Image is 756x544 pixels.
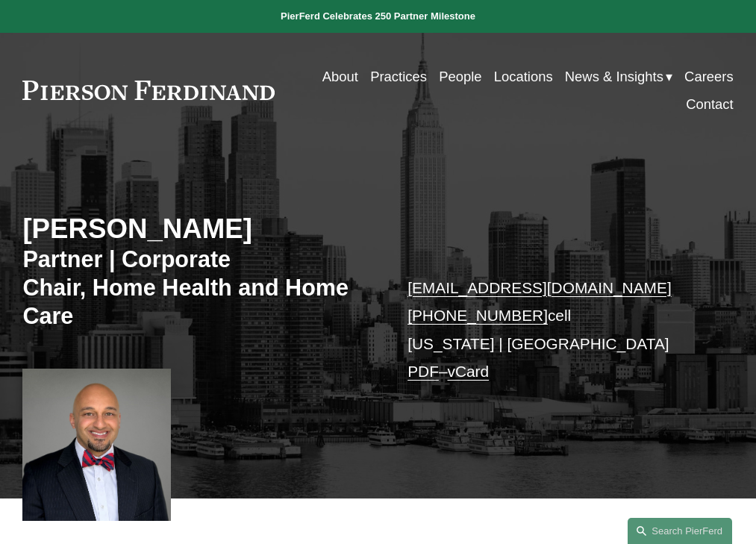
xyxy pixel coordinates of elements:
h2: [PERSON_NAME] [22,213,378,246]
a: PDF [407,363,439,380]
span: News & Insights [565,64,663,89]
a: [EMAIL_ADDRESS][DOMAIN_NAME] [407,279,672,296]
a: Search this site [628,518,732,544]
a: [PHONE_NUMBER] [407,307,548,324]
h3: Partner | Corporate Chair, Home Health and Home Care [22,246,378,331]
a: Locations [494,63,553,90]
a: vCard [448,363,490,380]
a: Practices [370,63,427,90]
a: Contact [686,90,734,118]
a: About [322,63,358,90]
p: cell [US_STATE] | [GEOGRAPHIC_DATA] – [407,274,704,386]
a: People [439,63,481,90]
a: Careers [684,63,734,90]
a: folder dropdown [565,63,672,90]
